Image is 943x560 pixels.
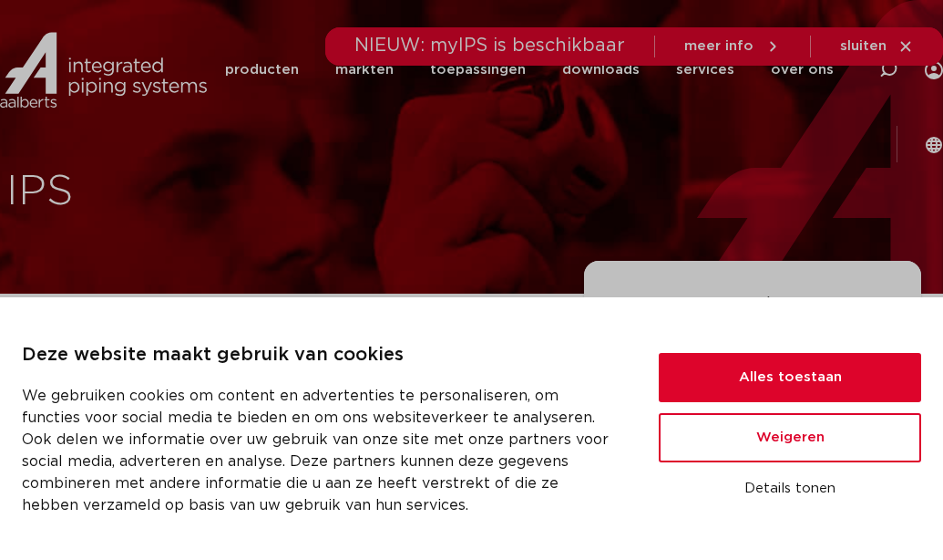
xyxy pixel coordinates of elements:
[684,38,781,55] a: meer info
[22,341,615,370] p: Deze website maakt gebruik van cookies
[684,39,753,53] span: meer info
[840,38,914,55] a: sluiten
[354,36,625,55] span: NIEUW: myIPS is beschikbaar
[225,33,299,107] a: producten
[225,33,834,107] nav: Menu
[659,473,921,504] button: Details tonen
[613,290,892,363] h3: meer controle voor u met my IPS
[335,33,394,107] a: markten
[925,33,943,107] div: my IPS
[659,353,921,402] button: Alles toestaan
[771,33,834,107] a: over ons
[430,33,526,107] a: toepassingen
[676,33,734,107] a: services
[659,413,921,462] button: Weigeren
[840,39,887,53] span: sluiten
[22,385,615,516] p: We gebruiken cookies om content en advertenties te personaliseren, om functies voor social media ...
[562,33,640,107] a: downloads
